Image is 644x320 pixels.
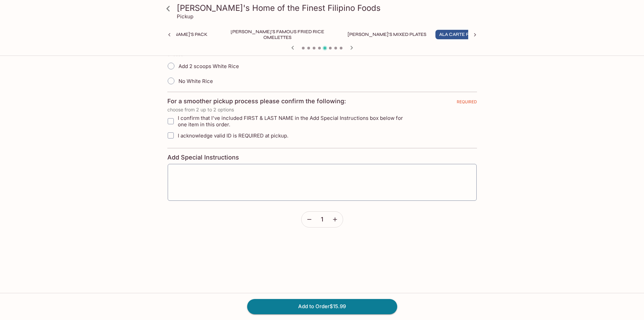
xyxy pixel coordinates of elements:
[321,216,323,223] span: 1
[178,132,288,139] span: I acknowledge valid ID is REQUIRED at pickup.
[167,154,477,161] h4: Add Special Instructions
[177,3,479,13] h3: [PERSON_NAME]'s Home of the Finest Filipino Foods
[178,78,213,84] span: No White Rice
[435,30,531,39] button: Ala Carte Favorite Filipino Dishes
[167,98,346,105] h4: For a smoother pickup process please confirm the following:
[167,107,477,112] p: choose from 2 up to 2 options
[178,115,412,128] span: I confirm that I've included FIRST & LAST NAME in the Add Special Instructions box below for one ...
[145,30,211,39] button: [PERSON_NAME]'s Pack
[178,63,239,69] span: Add 2 scoops White Rice
[217,30,338,39] button: [PERSON_NAME]'s Famous Fried Rice Omelettes
[177,13,193,20] p: Pickup
[457,99,477,107] span: REQUIRED
[344,30,430,39] button: [PERSON_NAME]'s Mixed Plates
[247,299,397,314] button: Add to Order$15.99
